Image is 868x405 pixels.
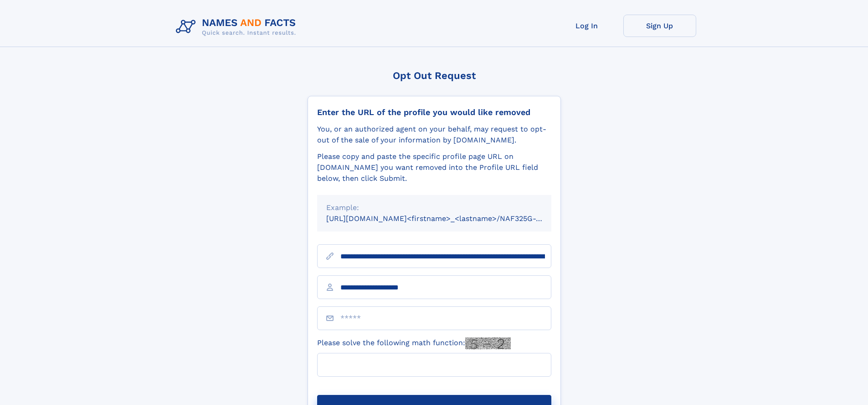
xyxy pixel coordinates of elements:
[317,107,551,117] div: Enter the URL of the profile you would like removed
[317,337,511,349] label: Please solve the following math function:
[326,214,569,223] small: [URL][DOMAIN_NAME]<firstname>_<lastname>/NAF325G-xxxxxxxx
[623,15,696,37] a: Sign Up
[172,15,303,39] img: Logo Names and Facts
[550,15,623,37] a: Log In
[308,70,561,81] div: Opt Out Request
[317,151,551,184] div: Please copy and paste the specific profile page URL on [DOMAIN_NAME] you want removed into the Pr...
[326,202,542,213] div: Example:
[317,124,551,146] div: You, or an authorized agent on your behalf, may request to opt-out of the sale of your informatio...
